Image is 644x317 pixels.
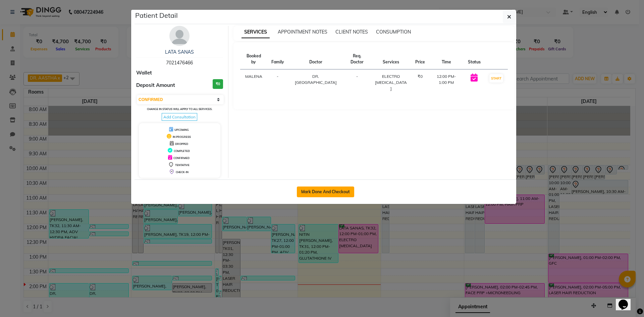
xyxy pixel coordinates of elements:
td: MALENA [240,69,267,96]
a: LATA SANAS [165,49,194,55]
img: avatar [169,26,190,46]
span: COMPLETED [174,149,190,153]
small: Change in status will apply to all services. [147,107,212,111]
span: DR. [GEOGRAPHIC_DATA] [295,74,337,85]
span: CONFIRMED [173,156,190,160]
span: CONSUMPTION [376,29,411,35]
th: Time [429,49,464,69]
div: ELECTRO [MEDICAL_DATA] [375,73,407,92]
td: 12:00 PM-1:00 PM [429,69,464,96]
iframe: chat widget [616,290,637,310]
th: Services [371,49,411,69]
span: SERVICES [241,26,270,38]
td: - [267,69,288,96]
h3: ₹0 [213,79,223,89]
span: Wallet [136,69,152,77]
th: Booked by [240,49,267,69]
th: Req. Doctor [343,49,371,69]
span: APPOINTMENT NOTES [278,29,327,35]
span: CLIENT NOTES [335,29,368,35]
th: Price [411,49,429,69]
span: DROPPED [175,142,188,146]
span: IN PROGRESS [173,135,191,139]
button: START [489,74,503,83]
span: UPCOMING [174,128,189,131]
span: 7021476466 [166,60,193,66]
span: Deposit Amount [136,82,175,89]
div: ₹0 [415,73,425,80]
td: - [343,69,371,96]
th: Status [464,49,485,69]
button: Mark Done And Checkout [297,187,354,197]
span: CHECK-IN [176,170,189,174]
th: Family [267,49,288,69]
h5: Patient Detail [135,10,178,20]
th: Doctor [288,49,343,69]
span: TENTATIVE [175,163,190,167]
span: Add Consultation [162,113,197,121]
